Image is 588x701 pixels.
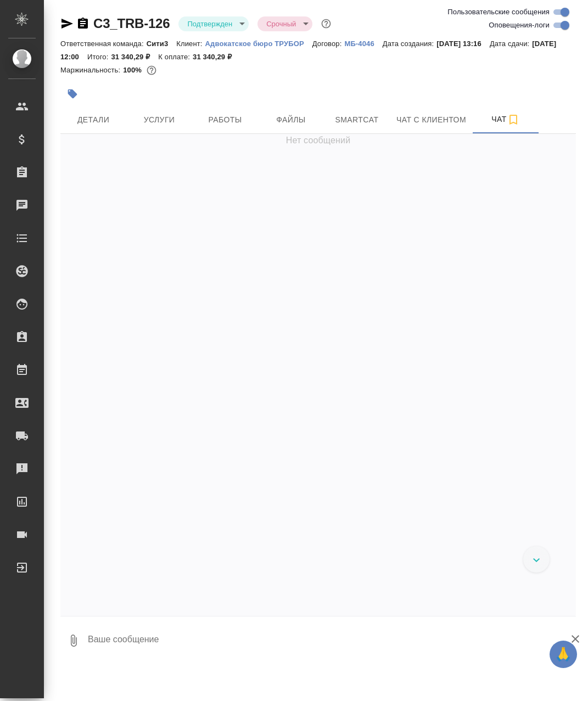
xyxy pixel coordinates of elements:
[93,16,170,31] a: C3_TRB-126
[87,53,111,61] p: Итого:
[396,113,466,127] span: Чат с клиентом
[263,19,299,29] button: Срочный
[319,16,333,31] button: Доп статусы указывают на важность/срочность заказа
[60,17,74,30] button: Скопировать ссылку для ЯМессенджера
[123,66,144,74] p: 100%
[479,113,532,126] span: Чат
[178,16,249,31] div: Подтвержден
[344,40,382,48] p: МБ-4046
[184,19,236,29] button: Подтвержден
[60,82,85,106] button: Добавить тэг
[60,66,123,74] p: Маржинальность:
[257,16,312,31] div: Подтвержден
[205,40,312,48] p: Адвокатское бюро ТРУБОР
[60,40,147,48] p: Ответственная команда:
[436,40,490,48] p: [DATE] 13:16
[205,38,312,48] a: Адвокатское бюро ТРУБОР
[286,134,351,147] span: Нет сообщений
[176,40,205,48] p: Клиент:
[312,40,345,48] p: Договор:
[133,113,186,127] span: Услуги
[331,113,383,127] span: Smartcat
[447,7,550,18] span: Пользовательские сообщения
[193,53,240,61] p: 31 340,29 ₽
[67,113,120,127] span: Детали
[344,38,382,48] a: МБ-4046
[111,53,158,61] p: 31 340,29 ₽
[550,641,577,668] button: 🙏
[554,643,573,666] span: 🙏
[490,40,532,48] p: Дата сдачи:
[147,40,177,48] p: Сити3
[158,53,193,61] p: К оплате:
[507,113,520,126] svg: Подписаться
[265,113,317,127] span: Файлы
[489,20,550,31] span: Оповещения-логи
[199,113,251,127] span: Работы
[76,17,89,30] button: Скопировать ссылку
[383,40,436,48] p: Дата создания:
[144,63,159,77] button: 0.00 RUB;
